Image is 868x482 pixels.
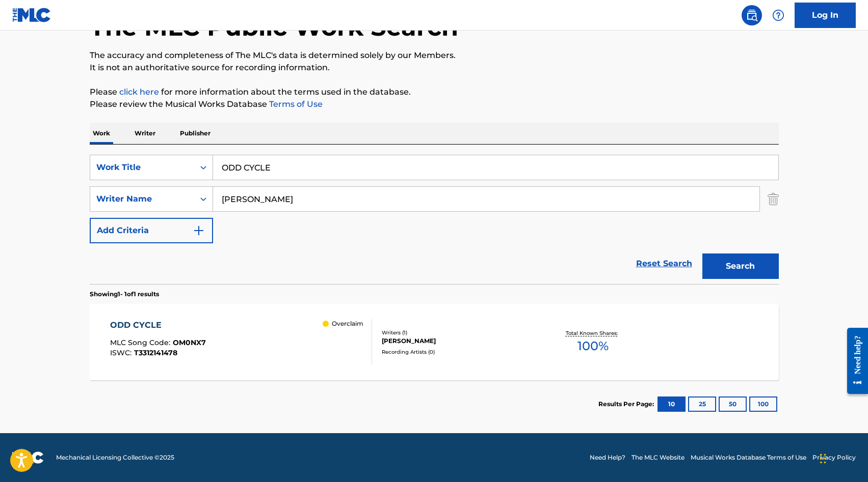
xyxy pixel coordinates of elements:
[12,8,51,22] img: MLC Logo
[566,329,620,337] p: Total Known Shares:
[382,336,536,346] div: [PERSON_NAME]
[820,443,826,474] div: Drag
[96,193,188,205] div: Writer Name
[131,123,159,144] p: Writer
[90,304,779,380] a: ODD CYCLEMLC Song Code:OM0NX7ISWC:T3312141478 OverclaimWriters (1)[PERSON_NAME]Recording Artists ...
[382,329,536,336] div: Writers ( 1 )
[173,338,206,347] span: OM0NX7
[702,253,779,279] button: Search
[193,224,205,237] img: 9d2ae6d4665cec9f34b9.svg
[688,396,716,412] button: 25
[817,433,868,482] iframe: Chat Widget
[90,290,159,299] p: Showing 1 - 1 of 1 results
[56,453,174,462] span: Mechanical Licensing Collective © 2025
[742,5,762,25] a: Public Search
[110,338,173,347] span: MLC Song Code :
[812,453,856,462] a: Privacy Policy
[110,348,134,357] span: ISWC :
[657,396,686,412] button: 10
[749,396,777,412] button: 100
[839,320,868,402] iframe: Resource Center
[719,396,747,412] button: 50
[90,49,779,62] p: The accuracy and completeness of The MLC's data is determined solely by our Members.
[90,86,779,98] p: Please for more information about the terms used in the database.
[746,9,758,21] img: search
[795,3,856,28] a: Log In
[90,62,779,74] p: It is not an authoritative source for recording information.
[90,98,779,110] p: Please review the Musical Works Database
[691,453,806,462] a: Musical Works Database Terms of Use
[632,453,685,462] a: The MLC Website
[267,99,323,109] a: Terms of Use
[90,123,113,144] p: Work
[332,319,363,328] p: Overclaim
[577,337,609,355] span: 100 %
[90,155,779,284] form: Search Form
[119,87,159,97] a: click here
[631,252,697,275] a: Reset Search
[772,9,784,21] img: help
[382,348,536,356] div: Recording Artists ( 0 )
[110,319,206,331] div: ODD CYCLE
[90,218,213,243] button: Add Criteria
[768,5,788,25] div: Help
[768,186,779,212] img: Delete Criterion
[134,348,177,357] span: T3312141478
[590,453,625,462] a: Need Help?
[177,123,214,144] p: Publisher
[12,451,44,464] img: logo
[96,161,188,174] div: Work Title
[598,400,656,409] p: Results Per Page:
